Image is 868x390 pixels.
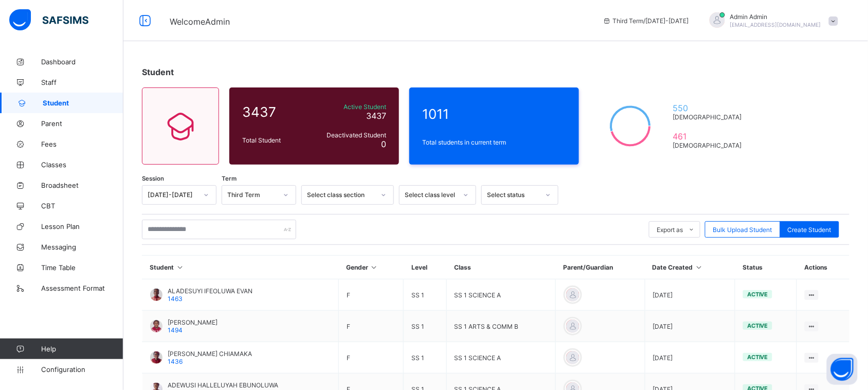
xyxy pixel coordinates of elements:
div: [DATE]-[DATE] [148,191,197,199]
span: 461 [673,131,746,141]
span: Messaging [41,243,123,251]
span: Dashboard [41,58,123,66]
td: [DATE] [645,311,735,342]
span: Total students in current term [422,138,566,146]
div: Third Term [227,191,277,199]
td: SS 1 [404,279,446,311]
i: Sort in Ascending Order [695,263,703,271]
th: Student [142,256,339,279]
span: 1494 [168,326,183,334]
div: Select class section [307,191,375,199]
span: Student [142,67,174,77]
td: SS 1 ARTS & COMM B [446,311,556,342]
td: F [338,342,404,374]
span: [PERSON_NAME] [168,318,218,326]
span: 0 [381,139,386,149]
span: Broadsheet [41,181,123,189]
button: Open asap [827,354,858,385]
span: 3437 [366,111,386,121]
span: Export as [657,226,683,234]
span: Session [142,175,164,182]
td: SS 1 [404,342,446,374]
span: 3437 [242,104,308,120]
div: Total Student [240,134,311,147]
div: AdminAdmin [699,12,843,29]
span: Admin Admin [730,13,821,21]
span: 1011 [422,106,566,122]
td: [DATE] [645,342,735,374]
span: ADEWUSI HALLELUYAH EBUNOLUWA [168,381,278,389]
i: Sort in Ascending Order [370,263,378,271]
span: 550 [673,103,746,113]
i: Sort in Ascending Order [176,263,185,271]
span: Parent [41,119,123,128]
span: Assessment Format [41,284,123,292]
td: SS 1 SCIENCE A [446,279,556,311]
span: Deactivated Student [313,131,386,139]
span: Configuration [41,365,123,374]
div: Select status [487,191,539,199]
th: Status [735,256,797,279]
th: Date Created [645,256,735,279]
td: SS 1 [404,311,446,342]
span: Staff [41,78,123,86]
span: Term [222,175,237,182]
th: Gender [338,256,404,279]
span: 1436 [168,358,183,365]
td: [DATE] [645,279,735,311]
span: active [747,353,768,361]
span: [DEMOGRAPHIC_DATA] [673,113,746,121]
span: active [747,291,768,298]
td: F [338,311,404,342]
span: [EMAIL_ADDRESS][DOMAIN_NAME] [730,22,821,28]
th: Parent/Guardian [556,256,645,279]
th: Actions [797,256,849,279]
span: CBT [41,202,123,210]
span: Fees [41,140,123,148]
td: F [338,279,404,311]
span: Student [43,99,123,107]
span: [PERSON_NAME] CHIAMAKA [168,350,252,358]
span: ALADESUYI IFEOLUWA EVAN [168,287,252,295]
span: Active Student [313,103,386,111]
img: safsims [9,9,88,31]
span: Classes [41,161,123,169]
span: 1463 [168,295,183,303]
span: Lesson Plan [41,222,123,231]
span: active [747,322,768,329]
span: Help [41,345,123,353]
span: Bulk Upload Student [713,226,772,234]
th: Level [404,256,446,279]
span: session/term information [603,17,689,25]
span: Welcome Admin [170,16,230,27]
td: SS 1 SCIENCE A [446,342,556,374]
span: [DEMOGRAPHIC_DATA] [673,141,746,149]
th: Class [446,256,556,279]
div: Select class level [405,191,457,199]
span: Time Table [41,263,123,272]
span: Create Student [788,226,831,234]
